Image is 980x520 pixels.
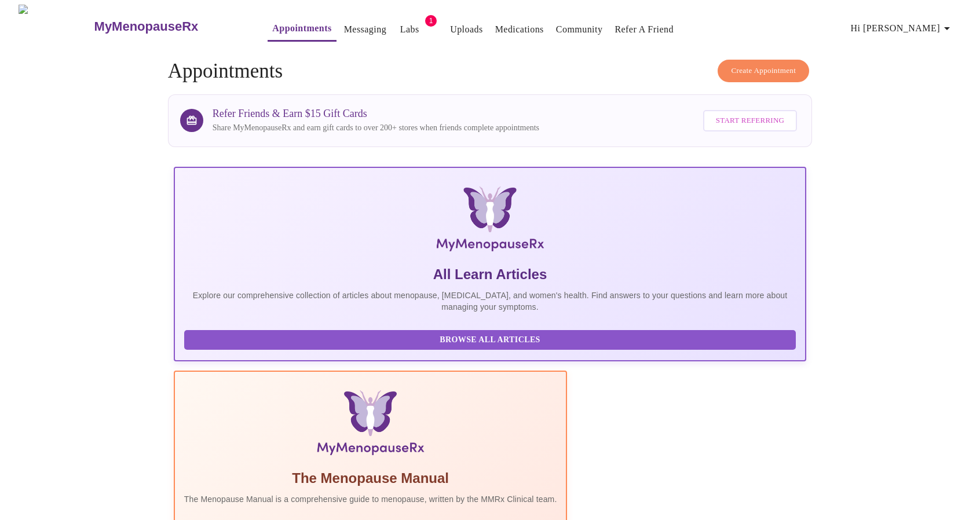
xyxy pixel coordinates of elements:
button: Hi [PERSON_NAME] [846,17,959,40]
span: Browse All Articles [196,333,784,347]
a: MyMenopauseRx [93,6,244,47]
span: Hi [PERSON_NAME] [851,20,954,36]
button: Uploads [445,18,488,41]
p: The Menopause Manual is a comprehensive guide to menopause, written by the MMRx Clinical team. [184,493,557,505]
span: Create Appointment [731,64,796,78]
a: Labs [400,21,419,38]
button: Community [551,18,608,41]
img: Menopause Manual [243,390,498,460]
h3: MyMenopauseRx [94,19,199,34]
button: Medications [491,18,548,41]
h4: Appointments [168,60,812,83]
span: 1 [425,15,437,27]
a: Browse All Articles [184,334,799,344]
a: Refer a Friend [615,21,674,38]
a: Community [556,21,603,38]
a: Medications [495,21,544,38]
h5: All Learn Articles [184,265,796,284]
button: Refer a Friend [610,18,678,41]
img: MyMenopauseRx Logo [279,186,701,256]
h5: The Menopause Manual [184,469,557,488]
button: Browse All Articles [184,330,796,350]
button: Labs [391,18,428,41]
p: Explore our comprehensive collection of articles about menopause, [MEDICAL_DATA], and women's hea... [184,290,796,313]
button: Messaging [339,18,391,41]
img: MyMenopauseRx Logo [19,5,93,48]
a: Start Referring [700,104,800,137]
span: Start Referring [716,114,784,127]
a: Messaging [344,21,386,38]
button: Start Referring [703,110,797,131]
a: Uploads [450,21,483,38]
button: Appointments [268,17,336,42]
p: Share MyMenopauseRx and earn gift cards to over 200+ stores when friends complete appointments [213,122,539,134]
a: Appointments [272,20,331,36]
button: Create Appointment [718,60,809,82]
h3: Refer Friends & Earn $15 Gift Cards [213,108,539,120]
